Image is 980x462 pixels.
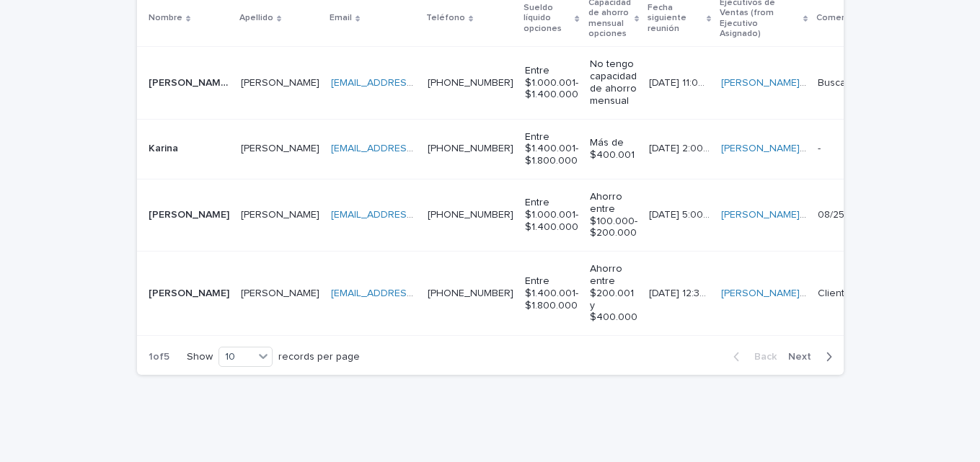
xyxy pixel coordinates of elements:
button: Back [722,350,782,363]
p: Entre $1.400.001- $1.800.000 [525,275,578,311]
p: Franco Ariel Diaz [149,74,232,89]
p: Entre $1.000.001- $1.400.000 [525,197,578,233]
p: Comentarios negocio [816,10,906,26]
div: 10 [219,350,254,365]
p: 12/8/2025 5:00 PM [649,206,712,221]
p: [PERSON_NAME] [241,285,322,300]
p: Más de $400.001 [590,137,637,161]
a: [EMAIL_ADDRESS][DOMAIN_NAME] [331,288,494,298]
p: 14/8/2025 2:00 PM [649,140,712,155]
p: [PERSON_NAME] [241,74,322,89]
a: [PHONE_NUMBER] [428,210,513,220]
p: Email [330,10,352,26]
p: Catherine Vejar [149,206,232,221]
a: [EMAIL_ADDRESS][DOMAIN_NAME] [331,143,494,154]
p: Teléfono [426,10,465,26]
p: Ahorro entre $200.001 y $400.000 [590,263,637,324]
p: Show [187,351,213,363]
div: - [818,143,821,155]
span: Next [788,352,820,362]
p: Karina [149,140,181,155]
p: Entre $1.400.001- $1.800.000 [525,131,578,167]
p: 1 of 5 [137,339,181,375]
a: [EMAIL_ADDRESS][DOMAIN_NAME] [331,78,494,88]
span: Back [746,352,777,362]
p: records per page [278,351,360,363]
a: [PHONE_NUMBER] [428,288,513,298]
p: Nombre [149,10,182,26]
p: [PERSON_NAME] [241,140,322,155]
a: [PHONE_NUMBER] [428,143,513,154]
p: [PERSON_NAME] [149,285,232,300]
p: No tengo capacidad de ahorro mensual [590,58,637,107]
p: Entre $1.000.001- $1.400.000 [525,65,578,101]
a: [EMAIL_ADDRESS][DOMAIN_NAME] [331,210,494,220]
p: Ahorro entre $100.000- $200.000 [590,191,637,239]
div: 08/25 reunion agendada [818,209,933,221]
p: 19/8/2025 11:00 AM [649,74,712,89]
a: [PHONE_NUMBER] [428,78,513,88]
p: [PERSON_NAME] [241,206,322,221]
p: Apellido [239,10,273,26]
button: Next [782,350,844,363]
p: 12/8/2025 12:30 PM [649,285,712,300]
